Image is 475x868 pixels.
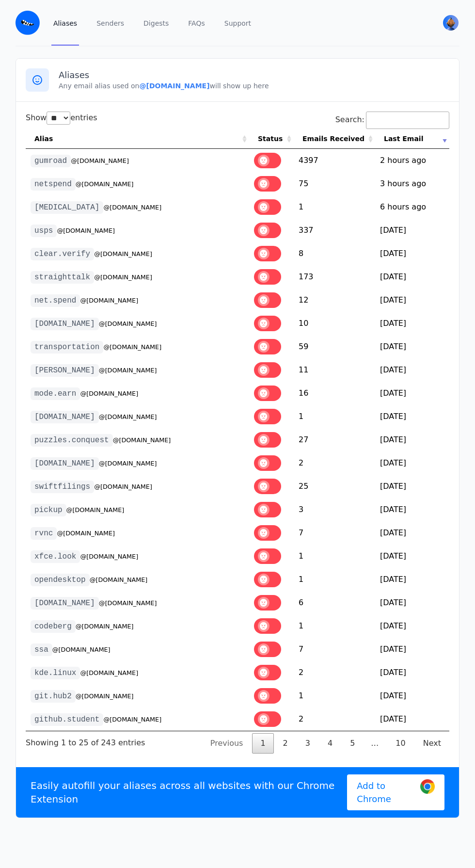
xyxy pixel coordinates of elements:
code: straighttalk [31,271,94,284]
small: @[DOMAIN_NAME] [94,483,152,490]
th: Emails Received: activate to sort column ascending [294,129,375,149]
a: 2 [275,733,296,754]
code: pickup [31,504,66,516]
td: 6 [294,591,375,614]
a: Add to Chrome [347,774,444,810]
td: 11 [294,358,375,382]
td: [DATE] [375,521,449,545]
td: [DATE] [375,614,449,638]
td: 1 [294,568,375,591]
small: @[DOMAIN_NAME] [99,460,157,467]
code: [DOMAIN_NAME] [31,597,99,610]
small: @[DOMAIN_NAME] [80,390,138,397]
code: puzzles.conquest [31,434,113,447]
code: [DOMAIN_NAME] [31,411,99,423]
code: git.hub2 [31,690,76,703]
a: Previous [202,733,252,754]
td: [DATE] [375,707,449,731]
code: transportation [31,341,103,354]
small: @[DOMAIN_NAME] [76,692,134,700]
code: clear.verify [31,248,94,260]
td: 1 [294,545,375,568]
a: 3 [297,733,318,754]
code: github.student [31,713,103,726]
td: [DATE] [375,661,449,684]
td: [DATE] [375,591,449,614]
small: @[DOMAIN_NAME] [76,180,134,188]
td: [DATE] [375,382,449,405]
small: @[DOMAIN_NAME] [80,669,138,676]
small: @[DOMAIN_NAME] [57,227,115,234]
td: [DATE] [375,498,449,521]
a: 4 [319,733,341,754]
td: 2 [294,661,375,684]
td: [DATE] [375,289,449,312]
small: @[DOMAIN_NAME] [80,297,138,304]
button: User menu [442,14,459,32]
code: usps [31,225,57,237]
label: Show entries [26,113,97,122]
code: [MEDICAL_DATA] [31,201,103,214]
th: Status: activate to sort column ascending [249,129,294,149]
div: Showing 1 to 25 of 243 entries [26,731,145,749]
td: 59 [294,335,375,358]
small: @[DOMAIN_NAME] [99,413,157,420]
td: [DATE] [375,312,449,335]
small: @[DOMAIN_NAME] [103,716,161,723]
small: @[DOMAIN_NAME] [52,646,111,653]
td: 337 [294,219,375,242]
td: [DATE] [375,568,449,591]
td: [DATE] [375,451,449,475]
td: 10 [294,312,375,335]
img: Joanna's Avatar [443,15,459,31]
small: @[DOMAIN_NAME] [103,204,161,211]
code: net.spend [31,294,80,307]
code: [PERSON_NAME] [31,364,99,377]
code: swiftfilings [31,481,94,493]
td: [DATE] [375,358,449,382]
td: 3 hours ago [375,172,449,195]
a: 5 [342,733,363,754]
td: 7 [294,521,375,545]
td: 2 hours ago [375,149,449,172]
td: 1 [294,195,375,219]
td: 25 [294,475,375,498]
td: 16 [294,382,375,405]
small: @[DOMAIN_NAME] [94,273,152,281]
code: opendesktop [31,574,90,586]
a: 10 [387,733,413,754]
td: 75 [294,172,375,195]
td: 6 hours ago [375,195,449,219]
code: kde.linux [31,667,80,679]
td: 12 [294,289,375,312]
th: Last Email: activate to sort column ascending [375,129,449,149]
small: @[DOMAIN_NAME] [80,553,138,560]
small: @[DOMAIN_NAME] [113,436,171,444]
code: [DOMAIN_NAME] [31,457,99,470]
td: 3 [294,498,375,521]
code: xfce.look [31,550,80,563]
img: Google Chrome Logo [420,779,435,794]
code: gumroad [31,155,71,167]
td: 1 [294,405,375,428]
th: Alias: activate to sort column ascending [26,129,249,149]
td: [DATE] [375,638,449,661]
td: 27 [294,428,375,451]
small: @[DOMAIN_NAME] [76,623,134,630]
td: [DATE] [375,265,449,289]
small: @[DOMAIN_NAME] [57,530,115,537]
a: Next [415,733,449,754]
code: ssa [31,643,52,656]
span: … [363,739,386,748]
td: [DATE] [375,545,449,568]
small: @[DOMAIN_NAME] [94,250,152,257]
small: @[DOMAIN_NAME] [71,157,129,164]
h3: Aliases [59,69,449,81]
input: Search: [366,112,449,129]
td: [DATE] [375,335,449,358]
small: @[DOMAIN_NAME] [99,367,157,374]
code: netspend [31,178,76,191]
small: @[DOMAIN_NAME] [99,599,157,607]
td: 173 [294,265,375,289]
code: codeberg [31,620,76,633]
